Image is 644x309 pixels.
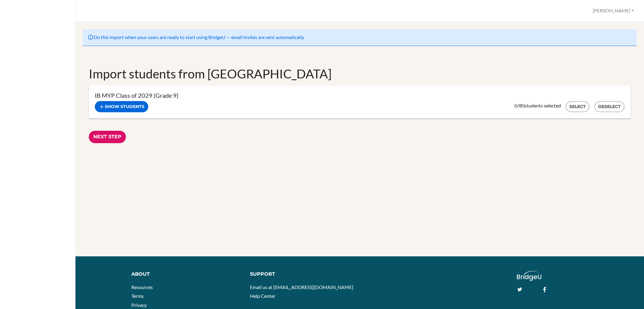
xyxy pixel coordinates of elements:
h1: Import students from [GEOGRAPHIC_DATA] [89,65,631,82]
div: Do this import when your users are ready to start using BridgeU — email invites are sent automati... [83,29,637,46]
a: Privacy [131,302,147,308]
a: Help Center [250,293,275,299]
div: About [131,271,241,278]
button: Select [566,101,590,112]
button: [PERSON_NAME] [590,5,637,16]
span: 0 [514,103,517,108]
div: / students selected [514,103,561,109]
span: 80 [519,103,524,108]
h3: IB MYP Class of 2029 (Grade 9) [95,91,625,100]
div: Support [250,271,354,278]
input: Next Step [89,131,126,143]
img: logo_white@2x-f4f0deed5e89b7ecb1c2cc34c3e3d731f90f0f143d5ea2071677605dd97b5244.png [517,271,541,281]
a: Terms [131,293,144,299]
button: Deselect [594,101,625,112]
a: Email us at [EMAIL_ADDRESS][DOMAIN_NAME] [250,284,353,290]
a: Resources [131,284,153,290]
button: Show students [95,101,148,112]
